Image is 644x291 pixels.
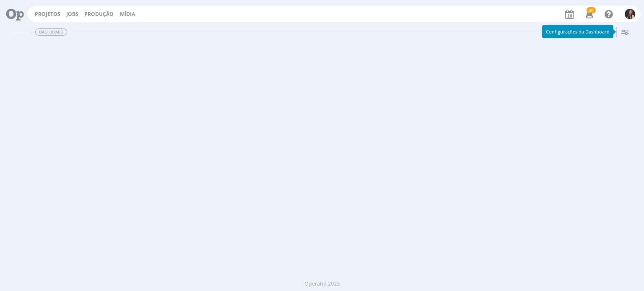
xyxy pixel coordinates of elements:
[84,10,114,18] a: Produção
[625,9,635,19] img: L
[587,7,596,13] span: 30
[580,7,597,22] button: 30
[624,7,636,21] button: L
[117,11,138,18] button: Mídia
[35,28,67,36] span: Dashboard
[64,11,81,18] button: Jobs
[120,10,135,18] a: Mídia
[66,10,78,18] a: Jobs
[542,25,613,38] div: Configurações da Dashboard
[35,10,60,18] a: Projetos
[82,11,116,18] button: Produção
[32,11,63,18] button: Projetos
